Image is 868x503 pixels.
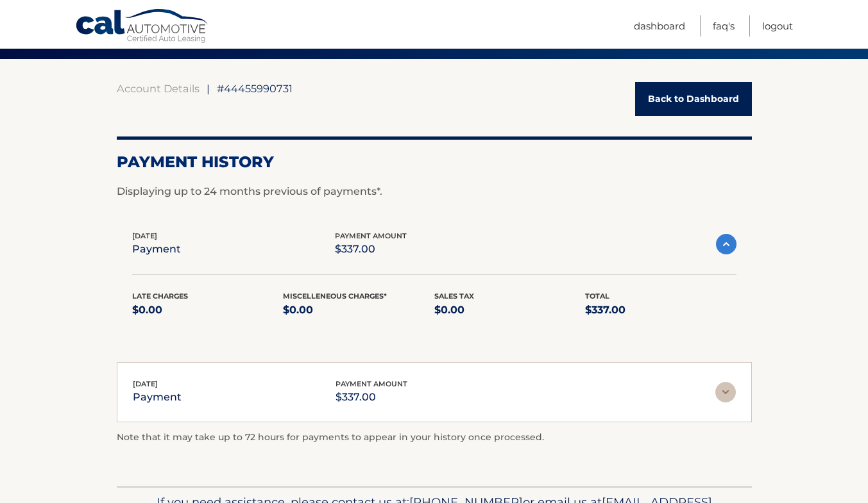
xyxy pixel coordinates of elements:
[132,231,157,240] span: [DATE]
[335,240,407,258] p: $337.00
[133,379,158,388] span: [DATE]
[132,240,181,258] p: payment
[434,292,474,301] span: Sales Tax
[336,388,407,406] p: $337.00
[634,15,685,37] a: Dashboard
[585,292,609,301] span: Total
[117,430,752,445] p: Note that it may take up to 72 hours for payments to appear in your history once processed.
[117,82,200,95] a: Account Details
[283,292,387,301] span: Miscelleneous Charges*
[133,388,182,406] p: payment
[217,82,293,95] span: #44455990731
[635,82,752,116] a: Back to Dashboard
[713,15,735,37] a: FAQ's
[716,234,736,254] img: accordion-active.svg
[132,301,284,319] p: $0.00
[715,382,736,402] img: accordion-rest.svg
[117,184,752,199] p: Displaying up to 24 months previous of payments*.
[335,231,407,240] span: payment amount
[117,153,752,172] h2: Payment History
[585,301,736,319] p: $337.00
[207,82,210,95] span: |
[336,379,407,388] span: payment amount
[132,292,188,301] span: Late Charges
[762,15,793,37] a: Logout
[283,301,434,319] p: $0.00
[434,301,586,319] p: $0.00
[75,8,210,45] a: Cal Automotive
